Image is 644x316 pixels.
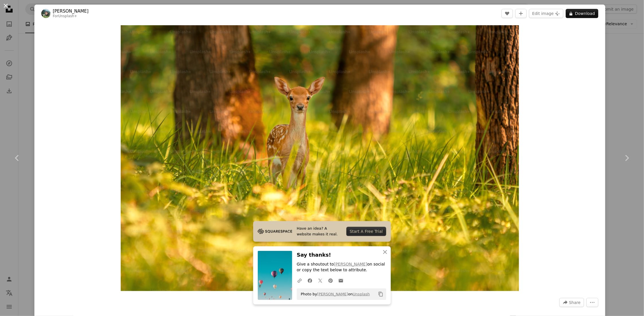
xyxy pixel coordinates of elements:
[376,289,386,299] button: Copy to clipboard
[258,227,292,236] img: file-1705255347840-230a6ab5bca9image
[529,9,563,18] button: Edit image
[121,25,519,291] button: Zoom in on this image
[346,227,386,236] div: Start A Free Trial
[334,262,367,266] a: [PERSON_NAME]
[297,226,342,237] span: Have an idea? A website makes it real.
[353,292,370,296] a: Unsplash
[305,275,315,286] a: Share on Facebook
[121,25,519,291] img: a small deer standing in the middle of a forest
[336,275,346,286] a: Share over email
[53,14,89,19] div: For
[317,292,348,296] a: [PERSON_NAME]
[559,298,584,307] button: Share this image
[569,298,581,307] span: Share
[58,14,77,18] a: Unsplash+
[566,9,598,18] button: Download
[515,9,527,18] button: Add to Collection
[297,262,386,273] p: Give a shoutout to on social or copy the text below to attribute.
[298,290,370,299] span: Photo by on
[586,298,598,307] button: More Actions
[501,9,513,18] button: Like
[325,275,336,286] a: Share on Pinterest
[315,275,325,286] a: Share on Twitter
[53,8,89,14] a: [PERSON_NAME]
[297,251,386,259] h3: Say thanks!
[253,221,391,242] a: Have an idea? A website makes it real.Start A Free Trial
[41,9,50,18] img: Go to Daniel Mirlea's profile
[610,130,644,186] a: Next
